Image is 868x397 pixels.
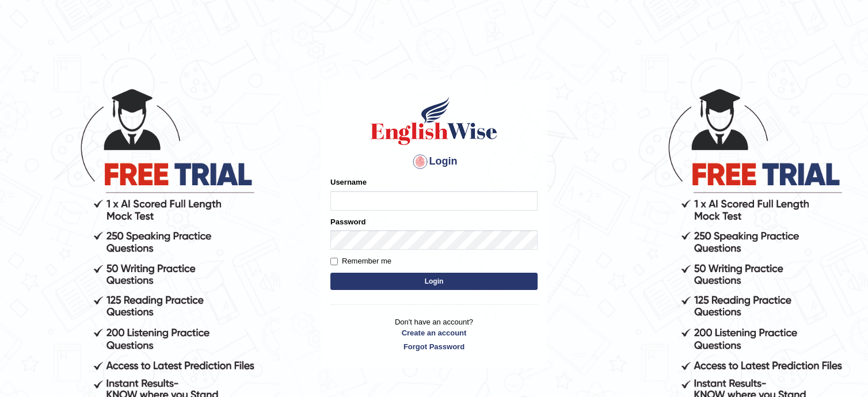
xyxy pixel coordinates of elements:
a: Forgot Password [330,341,538,352]
h4: Login [330,152,538,171]
label: Password [330,216,366,227]
p: Don't have an account? [330,316,538,352]
img: Logo of English Wise sign in for intelligent practice with AI [368,95,500,147]
label: Remember me [330,255,391,267]
button: Login [330,273,538,290]
input: Remember me [330,258,338,265]
a: Create an account [330,327,538,338]
label: Username [330,177,367,188]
